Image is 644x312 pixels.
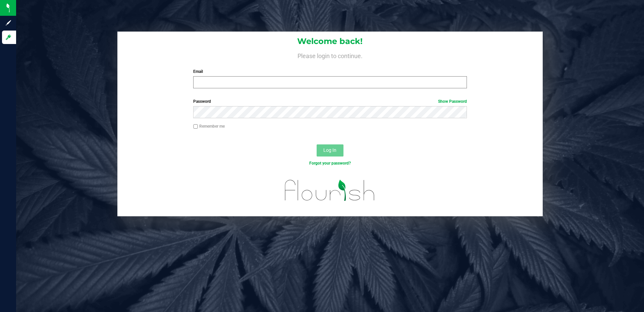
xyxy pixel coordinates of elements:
[193,124,198,129] input: Remember me
[438,99,467,104] a: Show Password
[193,69,467,75] label: Email
[277,173,383,208] img: flourish_logo.svg
[309,161,351,166] a: Forgot your password?
[117,37,543,46] h1: Welcome back!
[5,34,12,41] inline-svg: Log in
[323,147,336,153] span: Log In
[317,144,343,157] button: Log In
[5,19,12,26] inline-svg: Sign up
[193,99,211,104] span: Password
[193,123,225,129] label: Remember me
[117,51,543,59] h4: Please login to continue.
